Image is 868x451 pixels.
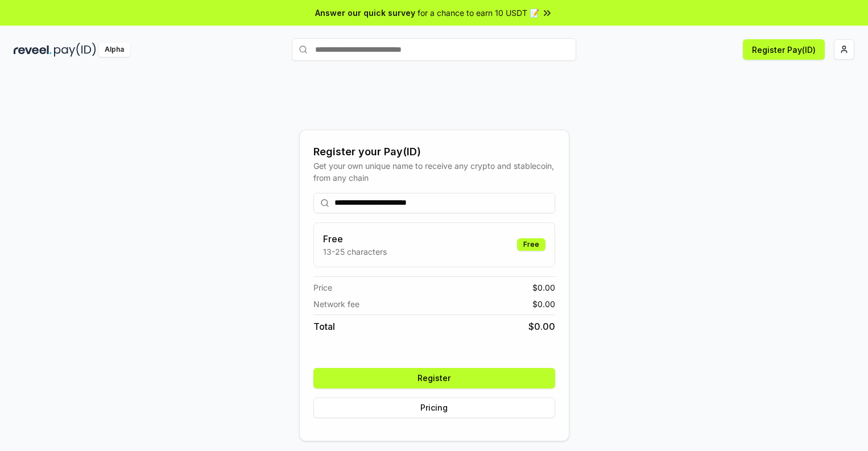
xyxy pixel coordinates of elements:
[418,7,539,19] span: for a chance to earn 10 USDT 📝
[315,7,415,19] span: Answer our quick survey
[313,368,555,388] button: Register
[517,238,545,251] div: Free
[313,160,555,184] div: Get your own unique name to receive any crypto and stablecoin, from any chain
[313,144,555,160] div: Register your Pay(ID)
[323,246,387,258] p: 13-25 characters
[98,43,130,57] div: Alpha
[528,320,555,333] span: $ 0.00
[313,398,555,418] button: Pricing
[323,232,387,246] h3: Free
[313,320,335,333] span: Total
[54,43,96,57] img: pay_id
[313,282,332,293] span: Price
[14,43,52,57] img: reveel_dark
[532,298,555,310] span: $ 0.00
[743,39,825,60] button: Register Pay(ID)
[532,282,555,293] span: $ 0.00
[313,298,359,310] span: Network fee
